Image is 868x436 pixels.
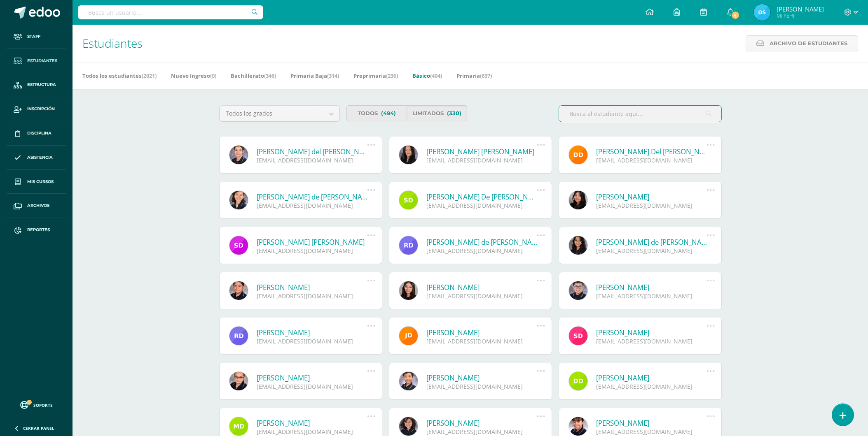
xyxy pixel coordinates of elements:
a: Estructura [7,73,66,97]
div: [EMAIL_ADDRESS][DOMAIN_NAME] [257,383,367,390]
a: [PERSON_NAME] Del [PERSON_NAME] [596,147,707,156]
a: Inscripción [7,97,66,121]
div: [EMAIL_ADDRESS][DOMAIN_NAME] [426,428,537,436]
div: [EMAIL_ADDRESS][DOMAIN_NAME] [257,292,367,300]
a: [PERSON_NAME] [596,283,707,292]
a: Limitados(330) [407,105,467,121]
a: [PERSON_NAME] del [PERSON_NAME] [257,147,367,156]
a: [PERSON_NAME] De [PERSON_NAME] [426,192,537,202]
span: (330) [447,106,461,121]
a: [PERSON_NAME] [596,373,707,383]
a: [PERSON_NAME] [426,283,537,292]
div: [EMAIL_ADDRESS][DOMAIN_NAME] [426,337,537,345]
div: [EMAIL_ADDRESS][DOMAIN_NAME] [596,292,707,300]
span: [PERSON_NAME] [777,5,824,13]
div: [EMAIL_ADDRESS][DOMAIN_NAME] [596,202,707,209]
span: (637) [480,72,492,79]
span: Soporte [33,402,53,408]
a: [PERSON_NAME] [426,373,537,383]
a: [PERSON_NAME] [257,283,367,292]
a: Básico(494) [412,69,442,82]
a: Preprimaria(230) [353,69,398,82]
span: Staff [27,33,40,40]
span: Archivos [27,202,49,209]
a: [PERSON_NAME] [257,373,367,383]
a: [PERSON_NAME] de [PERSON_NAME] [596,237,707,247]
a: Nuevo Ingreso(0) [171,69,216,82]
a: [PERSON_NAME] [PERSON_NAME] [257,237,367,247]
div: [EMAIL_ADDRESS][DOMAIN_NAME] [596,156,707,164]
a: Archivo de Estudiantes [746,35,858,51]
a: [PERSON_NAME] de [PERSON_NAME] [426,237,537,247]
span: Mis cursos [27,179,54,185]
a: Primaria(637) [456,69,492,82]
span: (346) [264,72,276,79]
span: (314) [327,72,339,79]
input: Busca un usuario... [78,5,263,19]
span: Estudiantes [82,35,143,51]
a: Asistencia [7,146,66,170]
a: Todos los grados [220,106,339,121]
a: Primaria Baja(314) [290,69,339,82]
div: [EMAIL_ADDRESS][DOMAIN_NAME] [426,202,537,209]
div: [EMAIL_ADDRESS][DOMAIN_NAME] [257,428,367,436]
span: (0) [210,72,216,79]
div: [EMAIL_ADDRESS][DOMAIN_NAME] [257,247,367,255]
span: (230) [386,72,398,79]
a: [PERSON_NAME] [257,418,367,428]
a: Reportes [7,218,66,242]
span: Todos los grados [226,106,318,121]
span: (494) [381,106,396,121]
span: Estudiantes [27,58,57,64]
a: Disciplina [7,121,66,146]
span: Disciplina [27,130,51,137]
a: Todos los estudiantes(2021) [82,69,157,82]
a: [PERSON_NAME] [596,192,707,202]
a: Staff [7,25,66,49]
a: [PERSON_NAME] [596,328,707,337]
span: Archivo de Estudiantes [770,36,847,51]
span: Asistencia [27,154,53,161]
div: [EMAIL_ADDRESS][DOMAIN_NAME] [596,383,707,390]
input: Busca al estudiante aquí... [559,106,721,122]
span: (2021) [142,72,157,79]
span: 4 [730,11,739,20]
span: Mi Perfil [777,12,824,19]
a: [PERSON_NAME] de [PERSON_NAME] [257,192,367,202]
a: Bachillerato(346) [231,69,276,82]
a: [PERSON_NAME] [426,418,537,428]
a: Mis cursos [7,170,66,194]
div: [EMAIL_ADDRESS][DOMAIN_NAME] [596,337,707,345]
a: [PERSON_NAME] [PERSON_NAME] [426,147,537,156]
div: [EMAIL_ADDRESS][DOMAIN_NAME] [426,247,537,255]
div: [EMAIL_ADDRESS][DOMAIN_NAME] [426,292,537,300]
a: Archivos [7,194,66,218]
a: Todos(494) [346,105,407,121]
div: [EMAIL_ADDRESS][DOMAIN_NAME] [257,337,367,345]
span: Reportes [27,227,50,233]
a: [PERSON_NAME] [257,328,367,337]
a: [PERSON_NAME] [426,328,537,337]
a: Soporte [10,399,63,410]
span: Estructura [27,81,56,88]
a: [PERSON_NAME] [596,418,707,428]
div: [EMAIL_ADDRESS][DOMAIN_NAME] [257,156,367,164]
div: [EMAIL_ADDRESS][DOMAIN_NAME] [426,156,537,164]
div: [EMAIL_ADDRESS][DOMAIN_NAME] [426,383,537,390]
a: Estudiantes [7,49,66,73]
span: Inscripción [27,106,55,112]
div: [EMAIL_ADDRESS][DOMAIN_NAME] [257,202,367,209]
img: 070b477f6933f8ce66674da800cc5d3f.png [754,4,770,21]
div: [EMAIL_ADDRESS][DOMAIN_NAME] [596,428,707,436]
div: [EMAIL_ADDRESS][DOMAIN_NAME] [596,247,707,255]
span: Cerrar panel [23,425,54,431]
span: (494) [430,72,442,79]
